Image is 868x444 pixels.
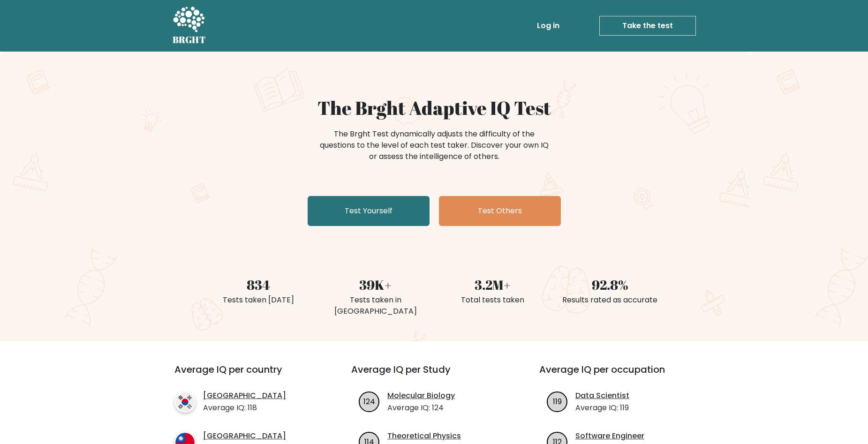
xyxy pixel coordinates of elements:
[317,128,551,162] div: The Brght Test dynamically adjusts the difficulty of the questions to the level of each test take...
[323,294,429,317] div: Tests taken in [GEOGRAPHIC_DATA]
[553,396,562,406] text: 119
[439,196,561,226] a: Test Others
[174,364,317,386] h3: Average IQ per country
[557,294,663,306] div: Results rated as accurate
[363,396,375,406] text: 124
[323,275,429,294] div: 39K+
[203,390,286,401] a: [GEOGRAPHIC_DATA]
[575,390,629,401] a: Data Scientist
[539,364,705,386] h3: Average IQ per occupation
[203,430,286,442] a: [GEOGRAPHIC_DATA]
[557,275,663,294] div: 92.8%
[173,34,206,45] h5: BRGHT
[575,430,644,442] a: Software Engineer
[599,16,696,36] a: Take the test
[575,402,629,414] p: Average IQ: 119
[351,364,517,386] h3: Average IQ per Study
[174,391,196,413] img: country
[205,294,311,306] div: Tests taken [DATE]
[533,16,563,35] a: Log in
[173,4,206,48] a: BRGHT
[440,294,546,306] div: Total tests taken
[387,430,461,442] a: Theoretical Physics
[387,390,455,401] a: Molecular Biology
[205,97,663,119] h1: The Brght Adaptive IQ Test
[308,196,430,226] a: Test Yourself
[440,275,546,294] div: 3.2M+
[205,275,311,294] div: 834
[387,402,455,414] p: Average IQ: 124
[203,402,286,414] p: Average IQ: 118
